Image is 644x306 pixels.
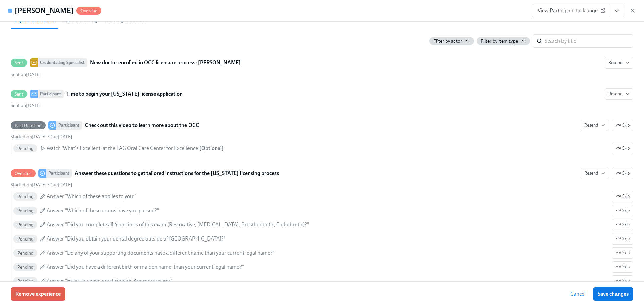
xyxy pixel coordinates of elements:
div: [ Optional ] [199,145,224,152]
button: OverdueParticipantAnswer these questions to get tailored instructions for the [US_STATE] licensin... [612,205,633,216]
div: Participant [46,169,72,178]
span: Wednesday, December 18th 2024, 12:11 pm [11,72,41,77]
span: Skip [615,193,630,200]
span: Pending [13,251,37,256]
span: Skip [615,170,630,177]
span: Past Deadline [11,123,46,128]
button: Cancel [566,287,590,301]
span: Wednesday, December 18th 2024, 1:01 pm [11,103,41,108]
span: Filter by item type [481,38,518,44]
span: Pending [13,222,37,227]
strong: Answer these questions to get tailored instructions for the [US_STATE] licensing process [75,169,279,177]
button: OverdueParticipantAnswer these questions to get tailored instructions for the [US_STATE] licensin... [612,275,633,287]
span: Pending [13,194,37,199]
span: Resend [584,122,605,129]
strong: Time to begin your [US_STATE] license application [66,90,183,98]
a: View Participant task page [532,4,610,17]
span: Skip [615,235,630,242]
span: Skip [615,221,630,228]
span: Answer "Did you obtain your dental degree outside of [GEOGRAPHIC_DATA]?" [47,235,226,243]
span: Sent [11,60,27,65]
button: OverdueParticipantAnswer these questions to get tailored instructions for the [US_STATE] licensin... [612,247,633,259]
button: Remove experience [11,287,65,301]
button: Filter by item type [477,37,530,45]
button: Past DeadlineParticipantCheck out this video to learn more about the OCCResendStarted on[DATE] •D... [612,120,633,131]
span: Answer "Do any of your supporting documents have a different name than your current legal name?" [47,249,275,257]
span: Answer "Did you complete all 4 portions of this exam (Restorative, [MEDICAL_DATA], Prosthodontic,... [47,221,309,228]
h4: [PERSON_NAME] [15,6,74,16]
span: Answer "Which of these applies to you:" [47,193,137,200]
span: Wednesday, December 18th 2024, 1:01 pm [11,182,47,188]
button: OverdueParticipantAnswer these questions to get tailored instructions for the [US_STATE] licensin... [612,219,633,230]
input: Search by title [545,34,633,48]
button: SentParticipantTime to begin your [US_STATE] license applicationSent on[DATE] [605,88,633,100]
button: Filter by actor [429,37,474,45]
span: Pending [13,279,37,284]
span: Skip [615,122,630,129]
span: Resend [608,91,630,97]
button: Past DeadlineParticipantCheck out this video to learn more about the OCCSkipStarted on[DATE] •Due... [581,120,609,131]
span: Answer "Have you been practicing for 3 or more years?" [47,277,173,285]
button: OverdueParticipantAnswer these questions to get tailored instructions for the [US_STATE] licensin... [612,261,633,273]
button: Past DeadlineParticipantCheck out this video to learn more about the OCCResendSkipStarted on[DATE... [612,143,633,154]
span: Save changes [598,291,629,297]
span: Overdue [76,8,101,13]
span: Pending [13,146,37,151]
span: Remove experience [15,291,61,297]
span: Answer "Which of these exams have you passed?" [47,207,159,214]
button: SentCredentialing SpecialistNew doctor enrolled in OCC licensure process: [PERSON_NAME]Sent on[DATE] [605,57,633,69]
span: Skip [615,250,630,256]
span: Saturday, December 28th 2024, 1:00 pm [49,134,72,140]
span: Wednesday, December 18th 2024, 1:01 pm [11,134,47,140]
span: Friday, December 20th 2024, 1:00 pm [49,182,72,188]
span: Watch 'What's Excellent' at the TAG Oral Care Center for Excellence [47,145,198,152]
span: Skip [615,145,630,152]
span: Resend [584,170,605,177]
button: View task page [610,4,624,17]
span: Skip [615,278,630,285]
span: Pending [13,208,37,213]
div: Credentialing Specialist [38,58,87,67]
span: Filter by actor [433,38,462,44]
button: OverdueParticipantAnswer these questions to get tailored instructions for the [US_STATE] licensin... [612,233,633,245]
button: Save changes [593,287,633,301]
span: Pending [13,236,37,242]
button: OverdueParticipantAnswer these questions to get tailored instructions for the [US_STATE] licensin... [612,168,633,179]
strong: Check out this video to learn more about the OCC [85,121,199,129]
span: Cancel [570,291,586,297]
div: Participant [56,121,82,130]
span: Skip [615,207,630,214]
span: Sent [11,92,27,97]
div: • [11,182,72,188]
div: Participant [38,90,64,98]
span: View Participant task page [538,7,604,14]
button: OverdueParticipantAnswer these questions to get tailored instructions for the [US_STATE] licensin... [581,168,609,179]
strong: New doctor enrolled in OCC licensure process: [PERSON_NAME] [90,59,241,67]
button: OverdueParticipantAnswer these questions to get tailored instructions for the [US_STATE] licensin... [612,191,633,202]
span: Answer "Did you have a different birth or maiden name, than your current legal name?" [47,263,244,271]
span: Pending [13,265,37,270]
span: Skip [615,264,630,270]
div: • [11,134,72,140]
span: Resend [608,59,630,66]
span: Overdue [11,171,36,176]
